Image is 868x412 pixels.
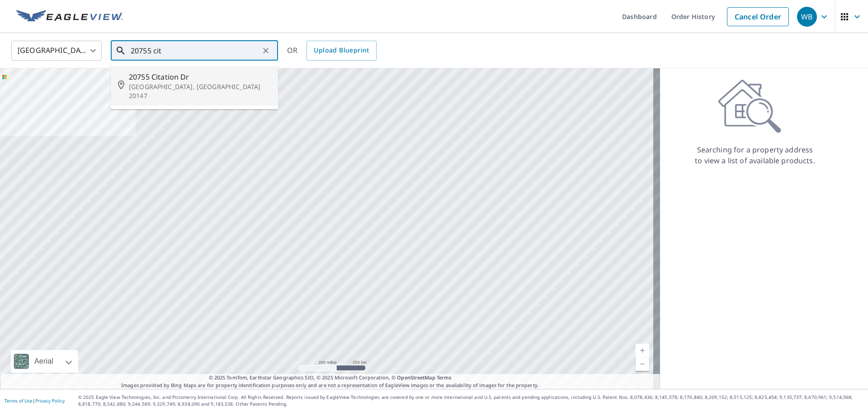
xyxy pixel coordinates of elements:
a: Terms of Use [5,398,33,404]
a: Upload Blueprint [307,41,376,61]
p: [GEOGRAPHIC_DATA], [GEOGRAPHIC_DATA] 20147 [129,82,271,100]
p: Searching for a property address to view a list of available products. [694,144,816,166]
a: Privacy Policy [35,398,65,404]
span: 20755 Citation Dr [129,71,271,82]
a: Current Level 5, Zoom Out [636,357,649,371]
button: Clear [259,44,272,57]
p: | [5,398,65,403]
a: Cancel Order [727,7,789,26]
a: Current Level 5, Zoom In [636,344,649,357]
div: OR [287,41,377,61]
img: EV Logo [16,10,123,24]
span: © 2025 TomTom, Earthstar Geographics SIO, © 2025 Microsoft Corporation, © [209,374,452,382]
span: Upload Blueprint [314,45,369,56]
input: Search by address or latitude-longitude [131,38,259,63]
div: WB [797,7,817,27]
a: Terms [437,374,452,381]
div: Aerial [32,350,56,373]
a: OpenStreetMap [397,374,435,381]
p: © 2025 Eagle View Technologies, Inc. and Pictometry International Corp. All Rights Reserved. Repo... [78,394,863,407]
div: Aerial [11,350,78,373]
div: [GEOGRAPHIC_DATA] [11,38,102,63]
